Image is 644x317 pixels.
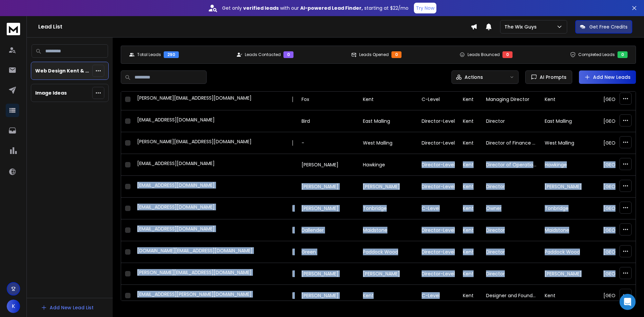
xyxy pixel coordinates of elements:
[298,285,359,307] td: [PERSON_NAME]
[482,110,541,132] td: Director
[137,52,161,57] p: Total Leads
[359,52,389,57] p: Leads Opened
[525,70,572,84] button: AI Prompts
[36,301,99,314] button: Add New Lead List
[243,5,279,11] strong: verified leads
[541,263,599,285] td: [PERSON_NAME]
[391,51,401,58] div: 0
[502,51,513,58] div: 0
[298,219,359,241] td: Dallender
[35,67,90,74] p: Web Design Kent & [GEOGRAPHIC_DATA]
[584,74,631,81] a: Add New Leads
[620,294,636,310] div: Open Intercom Messenger
[482,132,541,154] td: Director of Finance and Operations
[137,182,288,191] div: [EMAIL_ADDRESS][DOMAIN_NAME]
[459,263,482,285] td: Kent
[137,204,288,213] div: [EMAIL_ADDRESS][DOMAIN_NAME]
[459,154,482,176] td: Kent
[359,132,418,154] td: West Malling
[459,241,482,263] td: Kent
[541,110,599,132] td: East Malling
[137,95,288,104] div: [PERSON_NAME][EMAIL_ADDRESS][DOMAIN_NAME]
[245,52,281,57] p: Leads Contacted
[589,23,628,30] p: Get Free Credits
[283,51,293,58] div: 0
[465,74,483,81] p: Actions
[38,23,471,31] h1: Lead List
[137,291,288,300] div: [EMAIL_ADDRESS][PERSON_NAME][DOMAIN_NAME]
[137,269,288,278] div: [PERSON_NAME][EMAIL_ADDRESS][DOMAIN_NAME]
[137,116,288,126] div: [EMAIL_ADDRESS][DOMAIN_NAME]
[298,198,359,219] td: [PERSON_NAME]
[7,23,20,35] img: logo
[578,52,615,57] p: Completed Leads
[418,89,459,110] td: C-Level
[418,132,459,154] td: Director-Level
[137,160,288,169] div: [EMAIL_ADDRESS][DOMAIN_NAME]
[418,198,459,219] td: C-Level
[7,300,20,313] button: K
[482,263,541,285] td: Director
[579,70,636,84] button: Add New Leads
[459,132,482,154] td: Kent
[137,247,288,257] div: [DOMAIN_NAME][EMAIL_ADDRESS][DOMAIN_NAME]
[541,241,599,263] td: Paddock Wood
[416,5,434,11] p: Try Now
[541,89,599,110] td: Kent
[137,138,288,148] div: [PERSON_NAME][EMAIL_ADDRESS][DOMAIN_NAME]
[459,89,482,110] td: Kent
[137,225,288,235] div: [EMAIL_ADDRESS][DOMAIN_NAME]
[468,52,500,57] p: Leads Bounced
[359,198,418,219] td: Tonbridge
[541,285,599,307] td: Kent
[359,241,418,263] td: Paddock Wood
[300,5,363,11] strong: AI-powered Lead Finder,
[414,3,436,13] button: Try Now
[541,176,599,198] td: [PERSON_NAME]
[298,110,359,132] td: Bird
[298,176,359,198] td: [PERSON_NAME]
[482,219,541,241] td: Director
[541,154,599,176] td: Hawkinge
[359,263,418,285] td: [PERSON_NAME]
[482,198,541,219] td: Owner
[418,219,459,241] td: Director-Level
[359,154,418,176] td: Hawkinge
[482,176,541,198] td: Director
[459,219,482,241] td: Kent
[298,241,359,263] td: Green
[359,176,418,198] td: [PERSON_NAME]
[298,154,359,176] td: [PERSON_NAME]
[537,74,567,81] span: AI Prompts
[575,20,632,34] button: Get Free Credits
[482,154,541,176] td: Director of Operations
[359,110,418,132] td: East Malling
[482,241,541,263] td: Director
[222,5,409,11] p: Get only with our starting at $22/mo
[459,285,482,307] td: Kent
[541,132,599,154] td: West Malling
[298,132,359,154] td: -
[164,51,179,58] div: 290
[459,198,482,219] td: Kent
[482,285,541,307] td: Designer and Founder
[418,176,459,198] td: Director-Level
[482,89,541,110] td: Managing Director
[418,110,459,132] td: Director-Level
[541,198,599,219] td: Tonbridge
[418,285,459,307] td: C-Level
[618,51,628,58] div: 0
[418,241,459,263] td: Director-Level
[35,90,67,96] p: Image Ideas
[298,89,359,110] td: Fox
[459,110,482,132] td: Kent
[298,263,359,285] td: [PERSON_NAME]
[459,176,482,198] td: Kent
[359,219,418,241] td: Maidstone
[359,285,418,307] td: Kent
[418,263,459,285] td: Director-Level
[504,23,539,30] p: The Wix Guys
